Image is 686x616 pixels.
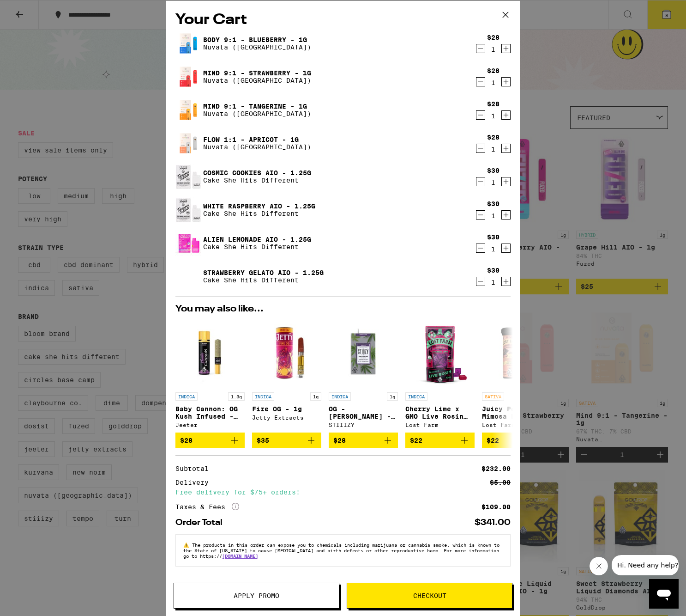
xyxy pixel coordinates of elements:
p: 1g [387,392,398,401]
a: Open page for Cherry Lime x GMO Live Rosin Chews from Lost Farm [405,318,475,433]
div: $28 [487,34,499,41]
img: Jetty Extracts - Fire OG - 1g [252,318,321,388]
div: 1 [487,245,499,253]
img: Lost Farm - Cherry Lime x GMO Live Rosin Chews [405,318,475,388]
div: $28 [487,67,499,74]
img: STIIIZY - OG - King Louis XIII - 1g [329,318,398,388]
iframe: Close message [590,557,608,575]
p: Nuvata ([GEOGRAPHIC_DATA]) [203,43,311,51]
div: STIIIZY [329,422,398,428]
a: Strawberry Gelato AIO - 1.25g [203,269,324,276]
p: 1g [310,392,321,401]
p: Juicy Peach x Mimosa Live Resin Gummies [482,405,551,420]
button: Decrement [476,210,485,220]
span: $35 [257,437,269,444]
img: White Raspberry AIO - 1.25g [175,197,201,223]
span: $22 [410,437,422,444]
img: Flow 1:1 - Apricot - 1g [175,130,201,156]
p: SATIVA [482,392,504,401]
p: Cake She Hits Different [203,276,324,284]
h2: You may also like... [175,305,511,314]
iframe: Message from company [612,555,679,575]
span: The products in this order can expose you to chemicals including marijuana or cannabis smoke, whi... [183,542,499,559]
div: $30 [487,233,499,241]
a: [DOMAIN_NAME] [222,553,258,559]
div: 1 [487,212,499,220]
span: $22 [487,437,499,444]
div: Free delivery for $75+ orders! [175,489,511,495]
div: Taxes & Fees [175,503,239,511]
div: 1 [487,279,499,286]
div: $5.00 [490,479,511,486]
span: $28 [333,437,346,444]
a: Cosmic Cookies AIO - 1.25g [203,169,311,177]
button: Increment [501,210,511,220]
div: $30 [487,200,499,207]
div: $341.00 [475,518,511,527]
img: Lost Farm - Juicy Peach x Mimosa Live Resin Gummies [482,318,551,388]
div: $109.00 [481,504,511,510]
button: Decrement [476,244,485,253]
p: OG - [PERSON_NAME] - 1g [329,405,398,420]
p: Nuvata ([GEOGRAPHIC_DATA]) [203,77,311,84]
p: Fire OG - 1g [252,405,321,413]
button: Apply Promo [174,583,339,609]
div: 1 [487,112,499,120]
button: Decrement [476,144,485,153]
img: Jeeter - Baby Cannon: OG Kush Infused - 1.3g [175,318,245,388]
div: Subtotal [175,465,215,472]
div: Jeeter [175,422,245,428]
p: INDICA [329,392,351,401]
p: 1.3g [228,392,245,401]
button: Add to bag [329,433,398,448]
div: $232.00 [481,465,511,472]
button: Increment [501,244,511,253]
div: $30 [487,167,499,174]
button: Add to bag [175,433,245,448]
button: Checkout [347,583,512,609]
div: Order Total [175,518,229,527]
div: 1 [487,146,499,153]
a: Open page for Fire OG - 1g from Jetty Extracts [252,318,321,433]
button: Add to bag [482,433,551,448]
span: $28 [180,437,193,444]
img: Alien Lemonade AIO - 1.25g [175,230,201,256]
button: Add to bag [252,433,321,448]
button: Decrement [476,77,485,86]
div: Lost Farm [405,422,475,428]
p: INDICA [175,392,198,401]
a: Alien Lemonade AIO - 1.25g [203,236,311,243]
span: Checkout [413,592,446,599]
button: Increment [501,144,511,153]
p: Cherry Lime x GMO Live Rosin Chews [405,405,475,420]
a: Mind 9:1 - Strawberry - 1g [203,69,311,77]
a: Open page for Juicy Peach x Mimosa Live Resin Gummies from Lost Farm [482,318,551,433]
p: INDICA [252,392,274,401]
button: Add to bag [405,433,475,448]
a: Flow 1:1 - Apricot - 1g [203,136,311,143]
button: Increment [501,77,511,86]
span: Apply Promo [234,592,279,599]
div: 1 [487,79,499,86]
p: Nuvata ([GEOGRAPHIC_DATA]) [203,143,311,151]
img: Mind 9:1 - Tangerine - 1g [175,97,201,123]
img: Body 9:1 - Blueberry - 1g [175,30,201,56]
div: 1 [487,179,499,186]
a: Open page for Baby Cannon: OG Kush Infused - 1.3g from Jeeter [175,318,245,433]
div: $28 [487,100,499,108]
div: $28 [487,134,499,141]
button: Decrement [476,110,485,120]
div: Lost Farm [482,422,551,428]
p: Cake She Hits Different [203,243,311,250]
button: Decrement [476,177,485,186]
span: ⚠️ [183,542,192,548]
a: Open page for OG - King Louis XIII - 1g from STIIIZY [329,318,398,433]
p: Cake She Hits Different [203,210,315,217]
p: Baby Cannon: OG Kush Infused - 1.3g [175,405,245,420]
h2: Your Cart [175,10,511,30]
img: Strawberry Gelato AIO - 1.25g [175,263,201,289]
p: Cake She Hits Different [203,177,311,184]
p: INDICA [405,392,427,401]
button: Increment [501,277,511,286]
a: White Raspberry AIO - 1.25g [203,202,315,210]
